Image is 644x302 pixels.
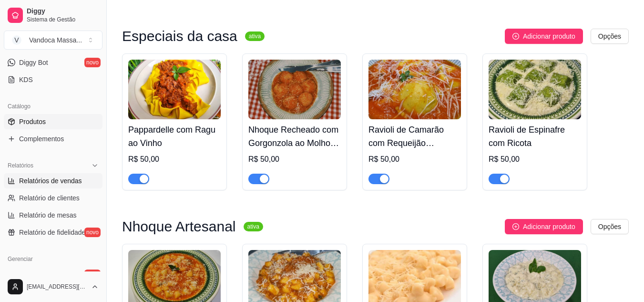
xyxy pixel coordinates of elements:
[19,58,48,67] span: Diggy Bot
[19,176,82,186] span: Relatórios de vendas
[591,29,629,44] button: Opções
[19,134,64,144] span: Complementos
[4,275,102,298] button: [EMAIL_ADDRESS][DOMAIN_NAME]
[248,123,341,150] h4: Nhoque Recheado com Gorgonzola ao Molho Sugo
[368,60,461,119] img: product-image
[512,223,519,230] span: plus-circle
[27,7,99,16] span: Diggy
[489,60,581,119] img: product-image
[128,154,221,165] div: R$ 50,00
[4,208,102,223] a: Relatório de mesas
[4,251,102,267] div: Gerenciar
[19,193,80,203] span: Relatório de clientes
[128,60,221,119] img: product-image
[128,123,221,150] h4: Pappardelle com Ragu ao Vinho
[4,55,102,70] a: Diggy Botnovo
[598,221,621,232] span: Opções
[248,154,341,165] div: R$ 50,00
[505,29,583,44] button: Adicionar produto
[4,31,102,50] button: Select a team
[505,219,583,234] button: Adicionar produto
[368,123,461,150] h4: Ravioli de Camarão com Requeijão Cremoso ao Molho Sugo
[523,31,575,42] span: Adicionar produto
[591,219,629,234] button: Opções
[19,270,59,279] span: Entregadores
[512,33,519,40] span: plus-circle
[19,117,46,126] span: Produtos
[19,75,33,84] span: KDS
[19,210,77,220] span: Relatório de mesas
[4,4,102,27] a: DiggySistema de Gestão
[4,225,102,240] a: Relatório de fidelidadenovo
[244,222,263,231] sup: ativa
[27,283,87,291] span: [EMAIL_ADDRESS][DOMAIN_NAME]
[19,228,85,237] span: Relatório de fidelidade
[4,114,102,129] a: Produtos
[8,162,33,169] span: Relatórios
[598,31,621,42] span: Opções
[489,154,581,165] div: R$ 50,00
[4,173,102,188] a: Relatórios de vendas
[245,31,265,41] sup: ativa
[4,190,102,206] a: Relatório de clientes
[368,154,461,165] div: R$ 50,00
[4,131,102,146] a: Complementos
[29,35,82,45] div: Vandoca Massa ...
[12,35,21,45] span: V
[122,221,236,232] h3: Nhoque Artesanal
[4,267,102,282] a: Entregadoresnovo
[489,123,581,150] h4: Ravioli de Espinafre com Ricota
[122,31,237,42] h3: Especiais da casa
[523,221,575,232] span: Adicionar produto
[248,60,341,119] img: product-image
[4,99,102,114] div: Catálogo
[27,16,99,23] span: Sistema de Gestão
[4,72,102,87] a: KDS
